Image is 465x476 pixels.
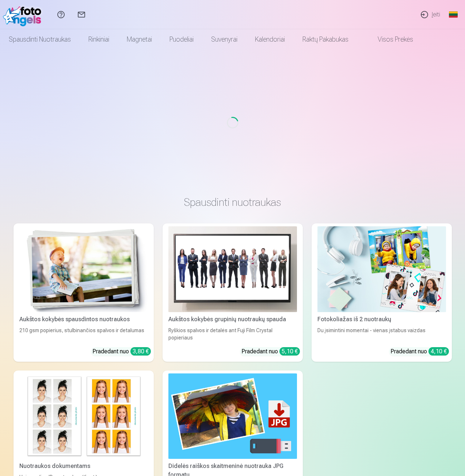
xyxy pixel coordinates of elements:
a: Magnetai [118,29,161,50]
div: Pradedant nuo [241,347,300,356]
div: Pradedant nuo [92,347,151,356]
div: 210 gsm popierius, stulbinančios spalvos ir detalumas [16,327,151,341]
div: Du įsimintini momentai - vienas įstabus vaizdas [315,327,449,341]
div: 4,10 € [428,347,449,356]
div: Aukštos kokybės spausdintos nuotraukos [16,315,151,324]
a: Suvenyrai [202,29,246,50]
img: Aukštos kokybės spausdintos nuotraukos [19,226,148,312]
a: Raktų pakabukas [294,29,357,50]
img: Fotokoliažas iš 2 nuotraukų [317,226,446,312]
div: 3,80 € [130,347,151,356]
img: Aukštos kokybės grupinių nuotraukų spauda [168,226,297,312]
a: Aukštos kokybės grupinių nuotraukų spaudaAukštos kokybės grupinių nuotraukų spaudaRyškios spalvos... [163,223,303,362]
img: Nuotraukos dokumentams [19,373,148,459]
a: Fotokoliažas iš 2 nuotraukųFotokoliažas iš 2 nuotraukųDu įsimintini momentai - vienas įstabus vai... [312,223,452,362]
div: Ryškios spalvos ir detalės ant Fuji Film Crystal popieriaus [165,327,300,341]
h3: Spausdinti nuotraukas [19,196,446,209]
img: /fa2 [3,3,45,26]
img: Didelės raiškos skaitmeninė nuotrauka JPG formatu [168,373,297,459]
a: Kalendoriai [246,29,294,50]
a: Puodeliai [161,29,202,50]
div: Pradedant nuo [390,347,449,356]
div: Aukštos kokybės grupinių nuotraukų spauda [165,315,300,324]
a: Aukštos kokybės spausdintos nuotraukos Aukštos kokybės spausdintos nuotraukos210 gsm popierius, s... [14,223,154,362]
a: Visos prekės [357,29,422,50]
div: Nuotraukos dokumentams [16,462,151,471]
div: Fotokoliažas iš 2 nuotraukų [315,315,449,324]
div: 5,10 € [279,347,300,356]
a: Rinkiniai [80,29,118,50]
